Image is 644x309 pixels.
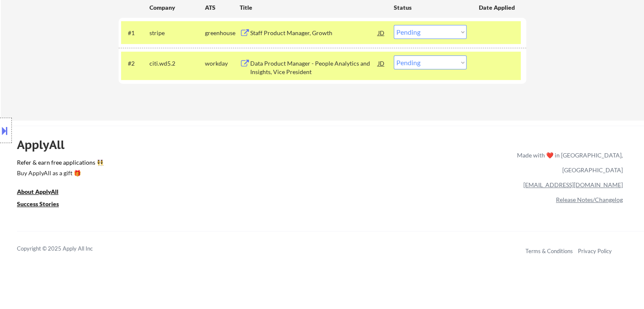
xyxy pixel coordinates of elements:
[250,59,378,76] div: Data Product Manager - People Analytics and Insights, Vice President
[514,148,623,177] div: Made with ❤️ in [GEOGRAPHIC_DATA], [GEOGRAPHIC_DATA]
[205,59,240,68] div: workday
[17,245,114,253] div: Copyright © 2025 Apply All Inc
[149,59,205,68] div: citi.wd5.2
[205,29,240,37] div: greenhouse
[377,55,386,71] div: JD
[240,3,386,12] div: Title
[377,25,386,40] div: JD
[525,248,573,254] a: Terms & Conditions
[205,3,240,12] div: ATS
[17,160,340,168] a: Refer & earn free applications 👯‍♀️
[556,196,623,203] a: Release Notes/Changelog
[479,3,516,12] div: Date Applied
[578,248,612,254] a: Privacy Policy
[250,29,378,37] div: Staff Product Manager, Growth
[523,181,623,188] a: [EMAIL_ADDRESS][DOMAIN_NAME]
[128,29,143,37] div: #1
[149,3,205,12] div: Company
[149,29,205,37] div: stripe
